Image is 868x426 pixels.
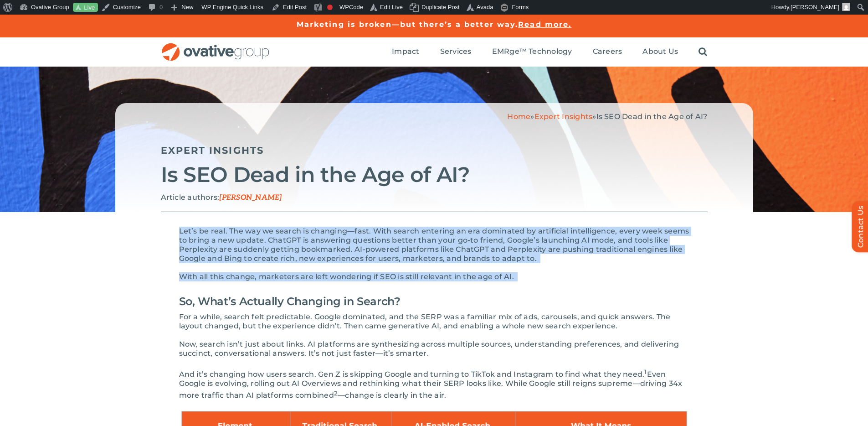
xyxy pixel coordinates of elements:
[161,193,708,203] p: Article authors:
[392,47,419,57] a: Impact
[392,37,707,67] nav: Menu
[440,47,472,56] span: Services
[791,4,839,10] span: [PERSON_NAME]
[161,163,708,186] h2: Is SEO Dead in the Age of AI?
[161,145,264,156] a: Expert Insights
[297,20,519,29] a: Marketing is broken—but there’s a better way.
[596,112,708,121] span: Is SEO Dead in the Age of AI?
[593,47,622,57] a: Careers
[179,340,679,358] span: Now, search isn’t just about links. AI platforms are synthesizing across multiple sources, unders...
[179,370,645,379] span: And it’s changing how users search. Gen Z is skipping Google and turning to TikTok and Instagram ...
[492,47,572,57] a: EMRge™ Technology
[73,3,98,12] a: Live
[492,47,572,56] span: EMRge™ Technology
[534,112,593,121] a: Expert Insights
[507,112,707,121] span: » »
[179,272,514,281] span: With all this change, marketers are left wondering if SEO is still relevant in the age of AI.
[699,47,707,57] a: Search
[392,47,419,56] span: Impact
[179,291,689,312] h2: So, What’s Actually Changing in Search?
[593,47,622,56] span: Careers
[161,42,270,51] a: OG_Full_horizontal_RGB
[642,47,678,57] a: About Us
[440,47,472,57] a: Services
[507,112,530,121] a: Home
[338,391,446,400] span: —change is clearly in the air.
[327,5,333,10] div: Focus keyphrase not set
[644,368,647,375] sup: 1
[334,389,338,396] sup: 2
[179,312,671,330] span: For a while, search felt predictable. Google dominated, and the SERP was a familiar mix of ads, c...
[219,193,282,202] span: [PERSON_NAME]
[179,227,689,263] span: Let’s be real. The way we search is changing—fast. With search entering an era dominated by artif...
[179,370,683,400] span: Even Google is evolving, rolling out AI Overviews and rethinking what their SERP looks like. Whil...
[518,20,571,29] a: Read more.
[642,47,678,56] span: About Us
